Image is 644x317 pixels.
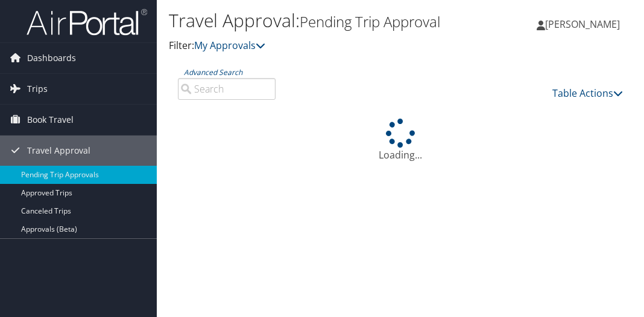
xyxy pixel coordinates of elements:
[300,11,440,31] small: Pending Trip Approval
[178,78,276,100] input: Advanced Search
[169,38,478,54] p: Filter:
[169,8,478,33] h1: Travel Approval:
[537,6,632,42] a: [PERSON_NAME]
[27,105,74,135] span: Book Travel
[27,8,147,36] img: airportal-logo.png
[27,74,48,104] span: Trips
[545,18,620,31] span: [PERSON_NAME]
[184,67,242,77] a: Advanced Search
[27,136,90,166] span: Travel Approval
[552,87,623,100] a: Table Actions
[27,43,76,73] span: Dashboards
[194,39,265,52] a: My Approvals
[169,119,632,162] div: Loading...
